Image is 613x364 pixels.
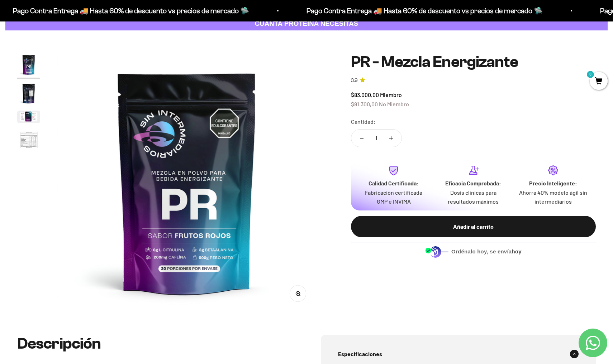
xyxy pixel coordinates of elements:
[351,91,379,98] span: $83.000,00
[17,111,40,125] button: Ir al artículo 3
[351,53,596,71] h1: PR - Mezcla Energizante
[57,53,317,312] img: PR - Mezcla Energizante
[586,70,595,79] mark: 0
[360,188,428,206] p: Fabricación certificada GMP e INVIMA
[17,129,40,152] img: PR - Mezcla Energizante
[512,248,521,254] b: hoy
[17,82,40,105] img: PR - Mezcla Energizante
[379,101,409,107] span: No Miembro
[17,53,40,78] button: Ir al artículo 1
[5,17,608,31] a: CUANTA PROTEÍNA NECESITAS
[451,248,522,256] span: Ordénalo hoy, se envía
[425,246,448,258] img: Despacho sin intermediarios
[519,188,587,206] p: Ahorra 40% modelo ágil sin intermediarios
[255,20,358,27] strong: CUANTA PROTEÍNA NECESITAS
[17,53,40,76] img: PR - Mezcla Energizante
[338,349,382,359] span: Especificaciones
[590,78,608,86] a: 0
[439,188,507,206] p: Dosis clínicas para resultados máximos
[445,180,501,186] strong: Eficacia Comprobada:
[17,129,40,155] button: Ir al artículo 4
[351,77,358,84] span: 3.9
[381,130,401,147] button: Aumentar cantidad
[380,91,402,98] span: Miembro
[17,82,40,107] button: Ir al artículo 2
[11,5,247,16] p: Pago Contra Entrega 🚚 Hasta 60% de descuento vs precios de mercado 🛸
[304,5,541,16] p: Pago Contra Entrega 🚚 Hasta 60% de descuento vs precios de mercado 🛸
[17,111,40,123] img: PR - Mezcla Energizante
[369,180,419,186] strong: Calidad Certificada:
[351,216,596,237] button: Añadir al carrito
[351,117,376,126] label: Cantidad:
[17,335,292,352] h2: Descripción
[351,101,378,107] span: $91.300,00
[351,130,372,147] button: Reducir cantidad
[529,180,577,186] strong: Precio Inteligente:
[351,77,596,84] a: 3.93.9 de 5.0 estrellas
[365,222,581,231] div: Añadir al carrito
